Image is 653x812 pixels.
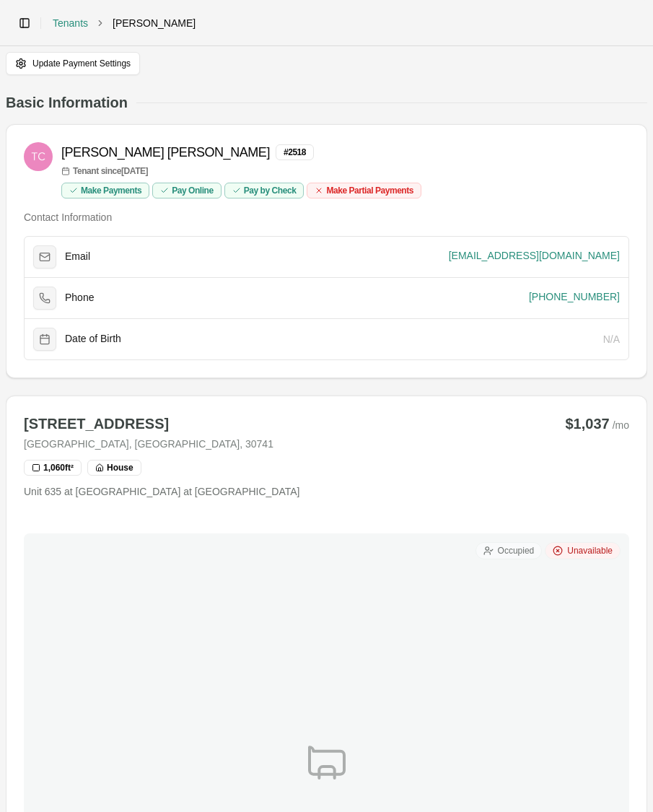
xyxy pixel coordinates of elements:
h2: Basic Information [6,92,128,113]
div: 1,060 ft² [24,460,82,476]
div: House [87,460,141,476]
span: Date of Birth [65,333,121,346]
img: Tiffany Cole [24,142,53,171]
div: Pay Online [152,183,222,198]
span: N/A [603,333,620,345]
nav: breadcrumb [53,16,196,30]
h3: [PERSON_NAME] [PERSON_NAME] [61,142,270,162]
span: [PERSON_NAME] [113,16,196,30]
h4: Contact Information [24,210,629,224]
p: [GEOGRAPHIC_DATA], [GEOGRAPHIC_DATA], 30741 [24,437,551,451]
span: Phone [65,292,94,305]
span: Email [65,250,90,263]
div: Make Partial Payments [307,183,421,198]
p: Unit 635 at [GEOGRAPHIC_DATA] at [GEOGRAPHIC_DATA] [24,484,629,499]
span: [EMAIL_ADDRESS][DOMAIN_NAME] [449,248,620,263]
p: Tenant since [DATE] [61,165,421,177]
button: Update Payment Settings [6,52,140,75]
span: [PHONE_NUMBER] [529,289,620,304]
span: $1,037 [565,414,609,434]
a: Tenants [53,16,88,30]
div: # 2518 [276,144,314,160]
p: [STREET_ADDRESS] [24,414,551,434]
span: Occupied [498,545,535,556]
div: Make Payments [61,183,149,198]
span: / mo [613,418,629,432]
span: Unavailable [567,545,613,556]
div: Pay by Check [224,183,304,198]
